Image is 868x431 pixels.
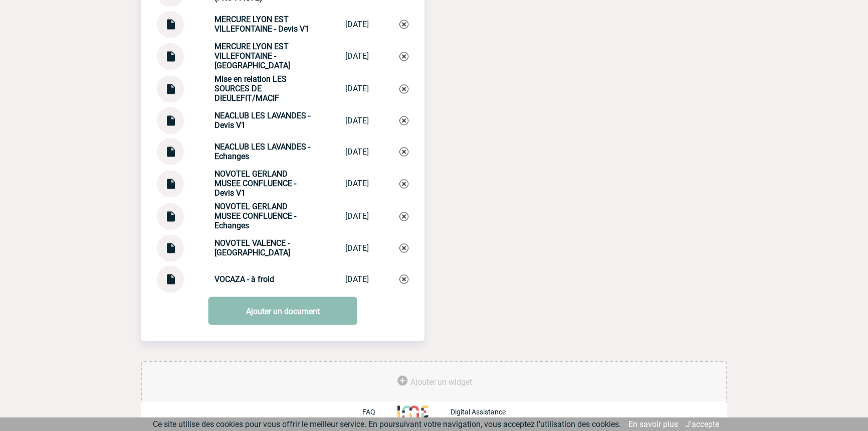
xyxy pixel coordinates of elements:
[345,116,369,125] div: [DATE]
[153,419,621,429] span: Ce site utilise des cookies pour vous offrir le meilleur service. En poursuivant votre navigation...
[345,274,369,284] div: [DATE]
[345,147,369,157] div: [DATE]
[628,419,678,429] a: En savoir plus
[399,243,408,252] img: Supprimer
[214,238,290,257] strong: NOVOTEL VALENCE - [GEOGRAPHIC_DATA]
[208,297,357,325] a: Ajouter un document
[399,274,408,283] img: Supprimer
[399,179,408,188] img: Supprimer
[399,84,408,93] img: Supprimer
[345,84,369,93] div: [DATE]
[399,212,408,221] img: Supprimer
[399,147,408,156] img: Supprimer
[345,243,369,253] div: [DATE]
[399,116,408,125] img: Supprimer
[214,15,309,34] strong: MERCURE LYON EST VILLEFONTAINE - Devis V1
[214,42,290,70] strong: MERCURE LYON EST VILLEFONTAINE - [GEOGRAPHIC_DATA]
[214,142,310,161] strong: NEACLUB LES LAVANDES - Echanges
[451,407,506,415] p: Digital Assistance
[214,74,287,103] strong: Mise en relation LES SOURCES DE DIEULEFIT/MACIF
[141,361,727,403] div: Ajouter des outils d'aide à la gestion de votre événement
[399,20,408,29] img: Supprimer
[397,405,428,417] img: http://www.idealmeetingsevents.fr/
[686,419,719,429] a: J'accepte
[345,211,369,221] div: [DATE]
[214,169,296,198] strong: NOVOTEL GERLAND MUSEE CONFLUENCE - Devis V1
[362,407,375,415] p: FAQ
[362,406,397,416] a: FAQ
[214,202,296,230] strong: NOVOTEL GERLAND MUSEE CONFLUENCE - Echanges
[345,51,369,61] div: [DATE]
[399,52,408,61] img: Supprimer
[214,274,274,284] strong: VOCAZA - à froid
[410,377,472,386] span: Ajouter un widget
[345,20,369,29] div: [DATE]
[345,179,369,188] div: [DATE]
[214,111,310,130] strong: NEACLUB LES LAVANDES - Devis V1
